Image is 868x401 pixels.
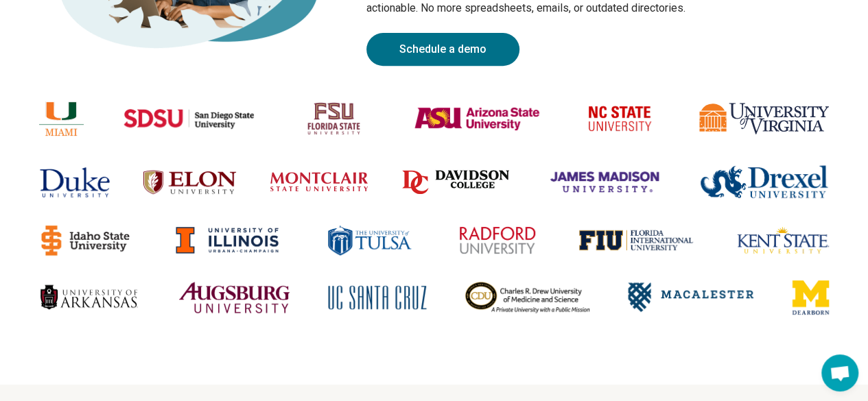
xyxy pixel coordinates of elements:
img: University of California at Santa Cruz [328,285,427,310]
img: Idaho State University [39,223,132,257]
img: Montclair State University [270,172,368,191]
img: Macalester College [628,282,753,312]
img: Elon University [143,170,236,195]
img: Radford University [460,226,535,254]
img: Davidson College [402,170,509,194]
img: University of Virginia [699,103,829,134]
img: Kent State University [737,226,829,254]
img: Augsburg University [179,282,290,313]
img: North Carolina State University [580,99,659,138]
img: San Diego State University [124,104,254,134]
img: Drexel University [699,165,829,199]
img: Florida International University [579,230,693,250]
img: University of Michigan-Dearborn [792,280,829,315]
a: Schedule a demo [366,33,519,66]
img: Arizona State University [414,106,540,130]
img: Duke University [39,167,110,197]
img: James Madison University [543,165,666,199]
img: Charles R. Drew University of Medicine and Science [465,282,589,313]
img: Florida State University [294,95,374,143]
img: University of Illinois at Urbana-Champaign [176,226,279,254]
img: University of Miami [39,101,84,136]
img: The University of Tulsa [322,221,415,259]
img: University of Arkansas [39,284,141,311]
a: Open chat [821,354,858,391]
